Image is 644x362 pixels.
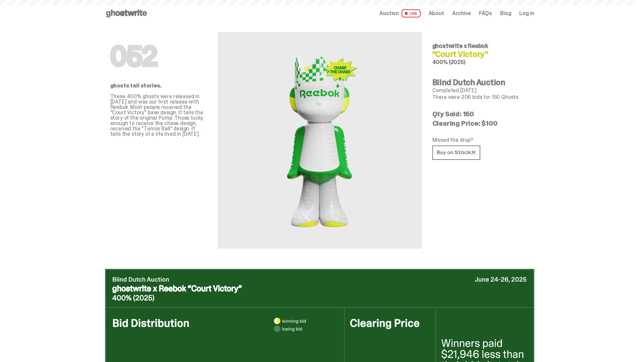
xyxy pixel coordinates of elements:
[432,78,529,86] h4: Blind Dutch Auction
[432,50,529,58] h4: “Court Victory”
[519,11,534,16] a: Log in
[429,11,444,16] a: About
[432,120,529,127] p: Clearing Price: $100
[379,9,420,17] a: Auction LIVE
[110,83,207,88] p: ghosts tell stories.
[401,9,421,17] span: LIVE
[432,137,529,143] p: Missed the drop?
[280,48,360,233] img: Reebok&ldquo;Court Victory&rdquo;
[432,111,529,117] p: Qty Sold: 150
[432,42,488,50] span: ghostwrite x Reebok
[110,43,207,70] h1: 052
[479,11,492,16] a: FAQs
[432,95,529,100] p: There were 206 bids for 150 Ghosts.
[379,11,399,16] span: Auction
[452,11,471,16] a: Archive
[110,94,207,137] p: These 400% ghosts were released in [DATE] and was our first release with Reebok. Most people rece...
[432,88,529,93] p: Completed [DATE]
[500,11,511,16] a: Blog
[432,59,466,66] span: 400% (2025)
